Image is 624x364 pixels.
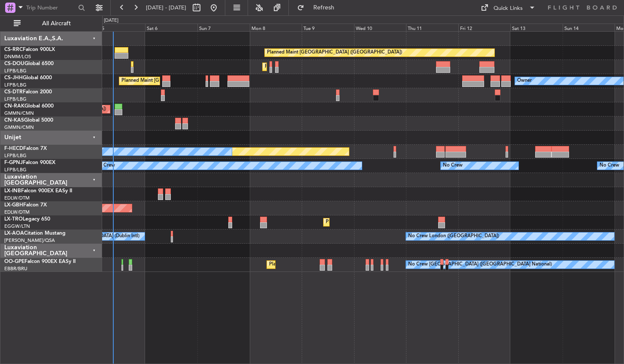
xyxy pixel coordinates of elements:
[4,217,23,222] span: LX-TRO
[4,259,24,264] span: OO-GPE
[4,217,50,222] a: LX-TROLegacy 650
[4,160,55,165] a: F-GPNJFalcon 900EX
[197,24,250,31] div: Sun 7
[326,216,382,229] div: Planned Maint Dusseldorf
[121,75,257,87] div: Planned Maint [GEOGRAPHIC_DATA] ([GEOGRAPHIC_DATA])
[4,90,23,95] span: CS-DTR
[4,90,52,95] a: CS-DTRFalcon 2000
[22,21,91,27] span: All Aircraft
[4,82,27,88] a: LFPB/LBG
[563,24,615,31] div: Sun 14
[4,110,34,116] a: GMMN/CMN
[354,24,406,31] div: Wed 10
[4,104,54,109] a: CN-RAKGlobal 6000
[4,259,76,264] a: OO-GPEFalcon 900EX EASy II
[302,24,354,31] div: Tue 9
[406,24,458,31] div: Thu 11
[494,4,523,13] div: Quick Links
[4,188,72,194] a: LX-INBFalcon 900EX EASy II
[510,24,563,31] div: Sat 13
[4,75,23,81] span: CS-JHH
[476,1,540,15] button: Quick Links
[4,188,21,194] span: LX-INB
[4,61,24,66] span: CS-DOU
[293,1,345,15] button: Refresh
[4,266,27,272] a: EBBR/BRU
[4,118,53,123] a: CN-KASGlobal 5000
[9,17,93,30] button: All Aircraft
[250,24,302,31] div: Mon 8
[4,167,27,173] a: LFPB/LBG
[458,24,511,31] div: Fri 12
[4,68,27,74] a: LFPB/LBG
[95,159,115,172] div: No Crew
[267,46,402,59] div: Planned Maint [GEOGRAPHIC_DATA] ([GEOGRAPHIC_DATA])
[146,4,186,12] span: [DATE] - [DATE]
[4,146,47,151] a: F-HECDFalcon 7X
[4,203,23,208] span: LX-GBH
[4,231,66,236] a: LX-AOACitation Mustang
[93,24,145,31] div: Fri 5
[600,159,619,172] div: No Crew
[408,258,552,271] div: No Crew [GEOGRAPHIC_DATA] ([GEOGRAPHIC_DATA] National)
[4,160,23,165] span: F-GPNJ
[265,60,400,73] div: Planned Maint [GEOGRAPHIC_DATA] ([GEOGRAPHIC_DATA])
[145,24,197,31] div: Sat 6
[306,5,342,11] span: Refresh
[4,237,55,244] a: [PERSON_NAME]/QSA
[4,124,34,131] a: GMMN/CMN
[4,104,24,109] span: CN-RAK
[4,152,27,159] a: LFPB/LBG
[408,230,499,243] div: No Crew London ([GEOGRAPHIC_DATA])
[4,195,30,201] a: EDLW/DTM
[104,17,118,24] div: [DATE]
[4,47,55,52] a: CS-RRCFalcon 900LX
[4,146,23,151] span: F-HECD
[4,47,23,52] span: CS-RRC
[443,159,463,172] div: No Crew
[4,118,24,123] span: CN-KAS
[4,75,52,81] a: CS-JHHGlobal 6000
[4,54,31,60] a: DNMM/LOS
[4,203,47,208] a: LX-GBHFalcon 7X
[269,258,424,271] div: Planned Maint [GEOGRAPHIC_DATA] ([GEOGRAPHIC_DATA] National)
[517,75,532,87] div: Owner
[4,209,30,215] a: EDLW/DTM
[4,231,24,236] span: LX-AOA
[4,96,27,102] a: LFPB/LBG
[26,1,76,14] input: Trip Number
[4,223,30,230] a: EGGW/LTN
[4,61,54,66] a: CS-DOUGlobal 6500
